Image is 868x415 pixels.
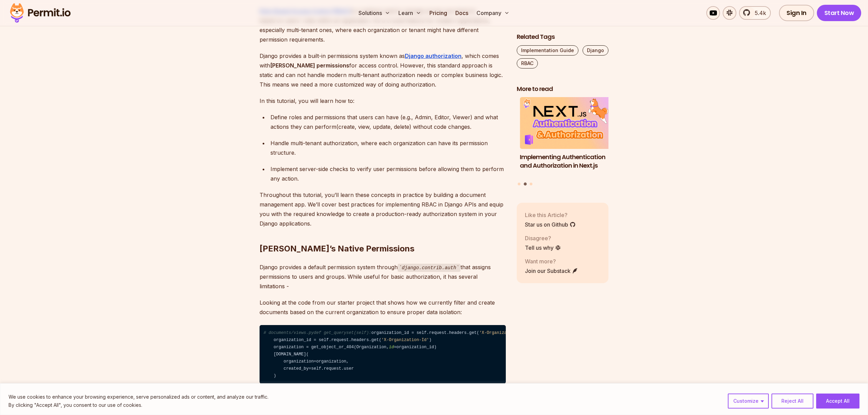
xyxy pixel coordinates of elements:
[517,85,609,93] h2: More to read
[779,5,814,21] a: Sign In
[518,183,520,185] button: Go to slide 1
[270,112,506,132] div: Define roles and permissions that users can have (e.g., Admin, Editor, Viewer) and what actions t...
[517,33,609,41] h2: Related Tags
[396,6,424,20] button: Learn
[356,6,393,20] button: Solutions
[816,394,859,409] button: Accept All
[405,52,461,59] a: Django authorization
[427,6,450,20] a: Pricing
[520,97,612,179] li: 2 of 3
[525,257,578,265] p: Want more?
[389,345,394,350] span: id
[7,1,74,25] img: Permit logo
[771,394,813,409] button: Reject All
[270,62,349,69] strong: [PERSON_NAME] permissions
[525,244,561,252] a: Tell us why
[817,5,862,21] a: Start Now
[525,220,576,229] a: Star us on Github
[739,6,771,20] a: 5.4k
[398,264,460,272] code: django.contrib.auth
[517,45,578,56] a: Implementation Guide
[260,51,506,89] p: Django provides a built-in permissions system known as , which comes with for access control. How...
[530,183,532,185] button: Go to slide 3
[9,393,268,401] p: We use cookies to enhance your browsing experience, serve personalized ads or content, and analyz...
[260,190,506,228] p: Throughout this tutorial, you’ll learn these concepts in practice by building a document manageme...
[520,97,612,149] img: Implementing Authentication and Authorization in Next.js
[264,331,371,335] span: # documents/views.pydef get_queryset(self):
[474,6,512,20] button: Company
[520,97,612,179] a: Implementing Authentication and Authorization in Next.jsImplementing Authentication and Authoriza...
[270,138,506,157] div: Handle multi-tenant authorization, where each organization can have its permission structure.
[260,325,506,384] code: organization_id = self.request.headers.get( ) organization_id: Document.objects.none() Document.o...
[270,164,506,183] div: Implement server-side checks to verify user permissions before allowing them to perform any action.
[520,153,612,170] h3: Implementing Authentication and Authorization in Next.js
[260,298,506,317] p: Looking at the code from our starter project that shows how we currently filter and create docume...
[260,216,506,254] h2: [PERSON_NAME]’s Native Permissions
[524,183,527,186] button: Go to slide 2
[517,58,538,68] a: RBAC
[479,331,527,335] span: 'X-Organization-Id'
[260,96,506,106] p: In this tutorial, you will learn how to:
[525,267,578,275] a: Join our Substack
[9,401,268,409] p: By clicking "Accept All", you consent to our use of cookies.
[583,45,608,56] a: Django
[751,9,766,17] span: 5.4k
[525,211,576,219] p: Like this Article?
[517,97,609,187] div: Posts
[381,338,429,342] span: 'X-Organization-Id'
[525,234,561,242] p: Disagree?
[728,394,769,409] button: Customize
[260,262,506,291] p: Django provides a default permission system through that assigns permissions to users and groups....
[453,6,471,20] a: Docs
